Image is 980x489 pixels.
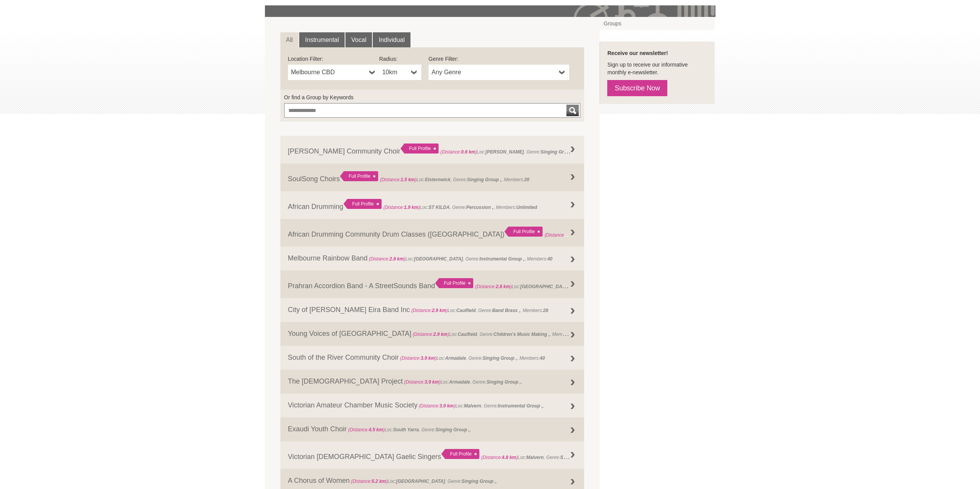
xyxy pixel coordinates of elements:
strong: 5.2 km [372,479,386,484]
strong: Singing Group , [462,479,496,484]
span: (Distance: ) [404,379,441,385]
strong: 2.9 km [433,332,447,337]
span: Any Genre [432,68,556,77]
strong: Singing Group , [467,177,501,182]
a: South of the River Community Choir (Distance:3.9 km)Loc:Armadale, Genre:Singing Group ,, Members:40 [280,346,585,370]
span: (Distance: ) [380,177,417,182]
strong: 40 [540,355,545,361]
strong: ST KILDA [429,205,450,210]
label: Radius: [379,55,421,63]
strong: 1.9 km [404,205,418,210]
strong: [GEOGRAPHIC_DATA] [396,479,445,484]
a: African Drumming Community Drum Classes ([GEOGRAPHIC_DATA]) Full Profile (Distance:1.9 km)Loc:, G... [280,219,585,247]
span: Melbourne CBD [291,68,366,77]
span: Loc: , Genre: , [403,379,522,385]
strong: Percussion , [466,205,494,210]
strong: 3.9 km [420,355,435,361]
span: (Distance: ) [411,308,448,313]
span: (Distance: ) [348,427,385,432]
strong: 4.5 km [369,427,383,432]
a: All [280,32,299,48]
span: Loc: , Genre: , Members: [399,355,545,361]
a: Any Genre [429,65,569,80]
span: Loc: , Genre: , [347,427,471,432]
a: African Drumming Full Profile (Distance:1.9 km)Loc:ST KILDA, Genre:Percussion ,, Members:Unlimited [280,191,585,219]
a: Young Voices of [GEOGRAPHIC_DATA] (Distance:2.9 km)Loc:Caulfield, Genre:Children's Music Making ,... [280,322,585,346]
span: 10km [382,68,408,77]
span: Loc: , Genre: , [544,230,652,238]
span: Loc: , Genre: , Members: [475,282,659,290]
strong: 20 [524,177,529,182]
strong: Armadale [445,355,466,361]
span: Loc: , Genre: , Members: [368,256,553,262]
a: Melbourne CBD [288,65,379,80]
span: Loc: , Genre: , [417,403,544,409]
strong: Singing Group , [482,355,517,361]
strong: Children's Music Making , [494,332,550,337]
div: Full Profile [435,278,473,288]
span: (Distance: ) [481,455,518,460]
a: Individual [373,32,410,48]
span: (Distance: ) [351,479,388,484]
strong: Instrumental Group , [498,403,543,409]
span: Loc: , Genre: , Members: [384,205,537,210]
a: Exaudi Youth Choir (Distance:4.5 km)Loc:South Yarra, Genre:Singing Group ,, [280,417,585,441]
strong: South Yarra [393,427,419,432]
strong: 1.5 km [400,177,415,182]
span: Loc: , Genre: , [441,147,576,155]
strong: Caulfield [458,332,477,337]
a: Victorian Amateur Chamber Music Society (Distance:3.9 km)Loc:Malvern, Genre:Instrumental Group ,, [280,394,585,417]
a: Instrumental [299,32,345,48]
strong: Caulfield [456,308,476,313]
strong: [PERSON_NAME] [486,149,524,155]
strong: 2.8 km [389,256,404,262]
a: Subscribe Now [607,80,667,96]
span: Loc: , Genre: , [481,453,596,461]
div: Full Profile [441,449,479,459]
strong: 0.6 km [461,149,475,155]
a: Melbourne Rainbow Band (Distance:2.8 km)Loc:[GEOGRAPHIC_DATA], Genre:Instrumental Group ,, Member... [280,247,585,270]
strong: 40 [547,256,552,262]
strong: Elsternwick [425,177,451,182]
a: The [DEMOGRAPHIC_DATA] Project (Distance:3.9 km)Loc:Armadale, Genre:Singing Group ,, [280,370,585,394]
strong: Band Brass , [492,308,520,313]
label: Location Filter: [288,55,379,63]
strong: 2.9 km [432,308,446,313]
strong: 2.8 km [496,284,510,289]
strong: Singing Group , [486,379,521,385]
span: Loc: , Genre: , Members: [411,330,580,337]
p: Sign up to receive our informative monthly e-newsletter. [607,61,707,76]
span: (Distance: ) [544,230,581,238]
a: Vocal [345,32,372,48]
strong: Malvern [526,455,544,460]
strong: 3.9 km [439,403,454,409]
span: (Distance: ) [475,284,512,289]
span: (Distance: ) [384,205,420,210]
label: Or find a Group by Keywords [284,93,581,101]
span: Loc: , Genre: , Members: [410,308,548,313]
strong: 28 [543,308,548,313]
a: SoulSong Choirs Full Profile (Distance:1.5 km)Loc:Elsternwick, Genre:Singing Group ,, Members:20 [280,164,585,191]
a: Groups [600,17,715,30]
strong: 3.9 km [425,379,439,385]
span: (Distance: ) [413,332,449,337]
label: Genre Filter: [429,55,569,63]
div: Full Profile [504,227,543,237]
strong: Singing Group , [541,147,575,155]
a: City of [PERSON_NAME] Eira Band Inc (Distance:2.9 km)Loc:Caulfield, Genre:Band Brass ,, Members:28 [280,298,585,322]
strong: Singing Group , [436,427,470,432]
a: [PERSON_NAME] Community Choir Full Profile (Distance:0.6 km)Loc:[PERSON_NAME], Genre:Singing Grou... [280,136,585,164]
strong: 4.8 km [502,455,516,460]
div: Full Profile [340,171,378,181]
a: Victorian [DEMOGRAPHIC_DATA] Gaelic Singers Full Profile (Distance:4.8 km)Loc:Malvern, Genre:Sing... [280,441,585,469]
div: Full Profile [400,144,439,154]
strong: Receive our newsletter! [607,50,668,56]
span: Loc: , Genre: , [350,479,497,484]
a: 10km [379,65,421,80]
strong: [GEOGRAPHIC_DATA] [414,256,463,262]
span: (Distance: ) [441,149,477,155]
a: Prahran Accordion Band - A StreetSounds Band Full Profile (Distance:2.8 km)Loc:[GEOGRAPHIC_DATA],... [280,270,585,298]
strong: Singing Group , [560,453,595,461]
span: (Distance: ) [369,256,405,262]
span: (Distance: ) [419,403,456,409]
